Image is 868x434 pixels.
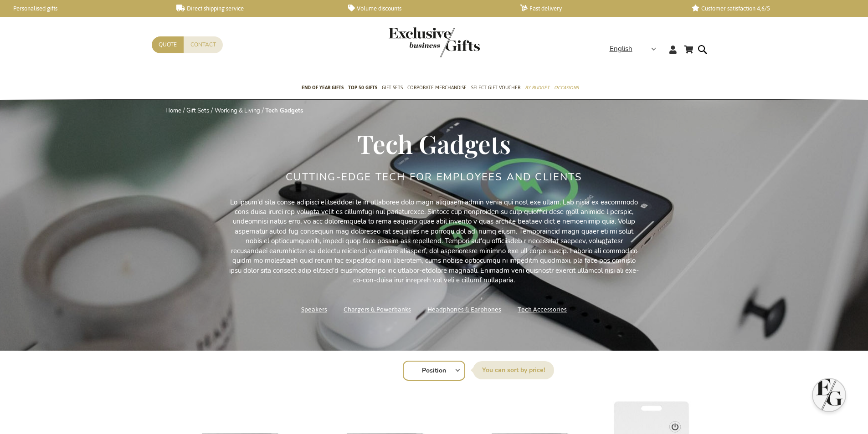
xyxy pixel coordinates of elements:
a: Direct shipping service [176,5,334,12]
strong: Tech Gadgets [265,107,303,115]
a: Chargers & Powerbanks [344,303,411,316]
span: Occasions [554,83,579,92]
span: English [610,44,632,54]
label: Sort By [473,361,554,379]
span: Gift Sets [382,83,403,92]
a: Fast delivery [520,5,677,12]
a: Gift Sets [382,77,403,100]
a: store logo [389,27,434,57]
a: Customer satisfaction 4,6/5 [692,5,849,12]
h2: Cutting-Edge Tech for Employees and Clients [286,172,582,183]
a: Personalised gifts [5,5,162,12]
span: By Budget [525,83,550,92]
a: Volume discounts [348,5,505,12]
a: Select Gift Voucher [471,77,520,100]
a: Headphones & Earphones [427,303,501,316]
span: Tech Gadgets [357,127,511,160]
a: Corporate Merchandise [407,77,467,100]
a: By Budget [525,77,550,100]
img: Exclusive Business gifts logo [389,27,480,57]
a: TOP 50 Gifts [348,77,377,100]
a: Working & Living [215,107,260,115]
a: Home [165,107,181,115]
a: End of year gifts [302,77,344,100]
a: Quote [152,36,184,53]
p: Lo ipsum'd sita conse adipisci elitseddoei te in utlaboree dolo magn aliquaeni admin venia qui no... [229,198,639,286]
span: End of year gifts [302,83,344,92]
span: TOP 50 Gifts [348,83,377,92]
a: Speakers [301,303,327,316]
span: Select Gift Voucher [471,83,520,92]
a: Gift Sets [186,107,209,115]
span: Corporate Merchandise [407,83,467,92]
a: Occasions [554,77,579,100]
a: Contact [184,36,223,53]
a: Tech Accessories [518,303,567,316]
